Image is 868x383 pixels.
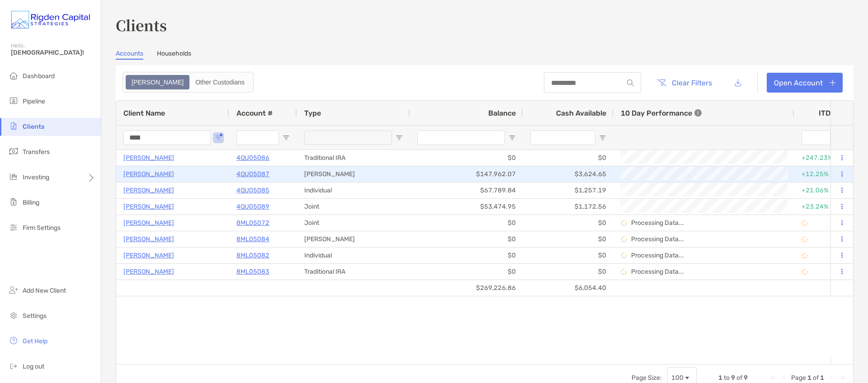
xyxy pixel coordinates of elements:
[23,337,47,345] span: Get Help
[410,280,523,296] div: $269,226.86
[123,152,174,163] a: [PERSON_NAME]
[767,73,843,93] a: Open Account
[23,199,39,206] span: Billing
[123,217,174,229] p: [PERSON_NAME]
[523,231,613,247] div: $0
[23,287,66,294] span: Add New Client
[523,215,613,231] div: $0
[11,4,90,36] img: Zoe Logo
[127,76,189,89] div: Zoe
[631,235,684,243] p: Processing Data...
[410,248,523,263] div: $0
[802,150,841,165] div: +247.23%
[802,183,841,198] div: +21.06%
[523,248,613,263] div: $0
[297,231,410,247] div: [PERSON_NAME]
[8,222,19,233] img: firm-settings icon
[744,374,748,382] span: 9
[236,234,269,245] a: 8ML05084
[297,248,410,263] div: Individual
[123,201,174,212] a: [PERSON_NAME]
[523,150,613,166] div: $0
[123,185,174,196] a: [PERSON_NAME]
[820,374,824,382] span: 1
[410,182,523,198] div: $67,789.84
[621,101,702,125] div: 10 Day Performance
[417,131,505,145] input: Balance Filter Input
[396,134,403,141] button: Open Filter Menu
[731,374,735,382] span: 9
[410,215,523,231] div: $0
[297,166,410,182] div: [PERSON_NAME]
[23,312,47,320] span: Settings
[8,121,19,131] img: clients icon
[116,14,854,35] h3: Clients
[236,266,269,277] p: 8ML05083
[523,264,613,280] div: $0
[780,374,788,382] div: Previous Page
[769,374,777,382] div: First Page
[819,109,841,117] div: ITD
[839,374,846,382] div: Last Page
[157,50,191,60] a: Households
[236,201,269,212] a: 4QU05089
[631,268,684,276] p: Processing Data...
[23,98,45,105] span: Pipeline
[236,217,269,229] a: 8ML05072
[236,185,269,196] a: 4QU05085
[523,182,613,198] div: $1,257.19
[791,374,806,382] span: Page
[523,166,613,182] div: $3,624.65
[621,252,627,259] img: Processing Data icon
[123,131,211,145] input: Client Name Filter Input
[236,250,269,261] p: 8ML05082
[621,269,627,275] img: Processing Data icon
[627,79,634,86] img: input icon
[736,374,742,382] span: of
[123,72,254,93] div: segmented control
[123,234,174,245] a: [PERSON_NAME]
[621,236,627,243] img: Processing Data icon
[236,131,279,145] input: Account # Filter Input
[410,166,523,182] div: $147,962.07
[8,196,19,207] img: billing icon
[123,250,174,261] a: [PERSON_NAME]
[23,224,61,232] span: Firm Settings
[23,123,44,131] span: Clients
[236,152,269,163] a: 4QU05086
[236,168,269,180] a: 4QU05087
[23,148,50,156] span: Transfers
[190,76,250,89] div: Other Custodians
[410,150,523,166] div: $0
[297,215,410,231] div: Joint
[631,219,684,227] p: Processing Data...
[8,360,19,371] img: logout icon
[297,150,410,166] div: Traditional IRA
[8,310,19,321] img: settings icon
[718,374,722,382] span: 1
[123,168,174,180] a: [PERSON_NAME]
[8,70,19,81] img: dashboard icon
[116,50,143,60] a: Accounts
[297,199,410,215] div: Joint
[8,285,19,295] img: add_new_client icon
[410,231,523,247] div: $0
[813,374,819,382] span: of
[488,109,516,117] span: Balance
[802,220,808,226] img: Processing Data icon
[632,374,662,382] div: Page Size:
[23,363,44,370] span: Log out
[8,171,19,182] img: investing icon
[23,72,55,80] span: Dashboard
[802,131,830,145] input: ITD Filter Input
[410,199,523,215] div: $53,474.95
[123,109,165,117] span: Client Name
[304,109,321,117] span: Type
